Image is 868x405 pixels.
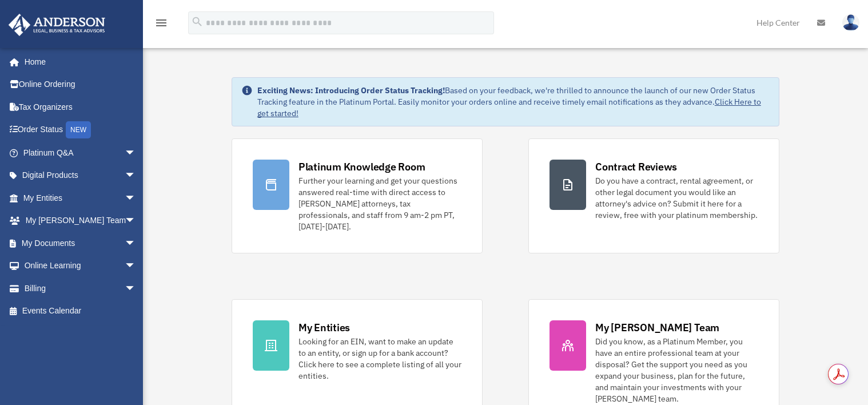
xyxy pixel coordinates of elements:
a: Events Calendar [8,300,153,323]
a: Online Ordering [8,73,153,96]
a: Tax Organizers [8,96,153,118]
a: Home [8,50,148,73]
div: Looking for an EIN, want to make an update to an entity, or sign up for a bank account? Click her... [298,336,461,382]
div: NEW [66,121,91,138]
img: Anderson Advisors Platinum Portal [5,14,109,36]
div: My [PERSON_NAME] Team [595,320,719,335]
span: arrow_drop_down [125,141,148,165]
a: Platinum Knowledge Room Further your learning and get your questions answered real-time with dire... [232,138,483,253]
div: My Entities [298,320,350,335]
div: Further your learning and get your questions answered real-time with direct access to [PERSON_NAM... [298,175,461,232]
span: arrow_drop_down [125,232,148,255]
span: arrow_drop_down [125,164,148,188]
i: search [191,15,204,28]
div: Based on your feedback, we're thrilled to announce the launch of our new Order Status Tracking fe... [257,85,770,119]
span: arrow_drop_down [125,209,148,233]
i: menu [154,16,168,30]
img: User Pic [842,14,859,31]
span: arrow_drop_down [125,277,148,300]
div: Contract Reviews [595,160,677,174]
div: Do you have a contract, rental agreement, or other legal document you would like an attorney's ad... [595,175,758,221]
a: Order StatusNEW [8,118,153,142]
a: Billingarrow_drop_down [8,277,153,300]
span: arrow_drop_down [125,255,148,278]
a: Contract Reviews Do you have a contract, rental agreement, or other legal document you would like... [528,138,779,253]
a: Click Here to get started! [257,97,761,118]
div: Did you know, as a Platinum Member, you have an entire professional team at your disposal? Get th... [595,336,758,404]
a: My [PERSON_NAME] Teamarrow_drop_down [8,209,153,232]
div: Platinum Knowledge Room [298,160,425,174]
a: My Entitiesarrow_drop_down [8,186,153,209]
a: Digital Productsarrow_drop_down [8,164,153,187]
a: My Documentsarrow_drop_down [8,232,153,255]
strong: Exciting News: Introducing Order Status Tracking! [257,85,445,96]
a: menu [154,20,168,30]
a: Online Learningarrow_drop_down [8,255,153,277]
a: Platinum Q&Aarrow_drop_down [8,141,153,164]
span: arrow_drop_down [125,186,148,210]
